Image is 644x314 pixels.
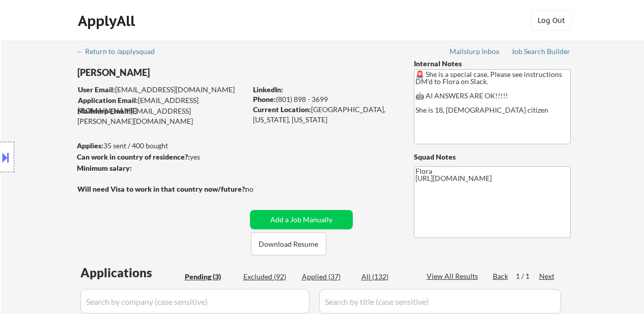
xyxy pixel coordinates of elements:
[319,289,561,313] input: Search by title (case sensitive)
[414,59,571,69] div: Internal Notes
[361,272,412,282] div: All (132)
[450,48,500,55] div: Mailslurp Inbox
[78,12,138,30] div: ApplyAll
[414,152,571,162] div: Squad Notes
[450,47,500,58] a: Mailslurp Inbox
[302,272,353,282] div: Applied (37)
[253,105,311,114] strong: Current Location:
[245,184,274,194] div: no
[253,104,397,124] div: [GEOGRAPHIC_DATA], [US_STATE], [US_STATE]
[250,210,353,229] button: Add a Job Manually
[251,232,326,255] button: Download Resume
[516,271,539,281] div: 1 / 1
[531,10,572,31] button: Log Out
[76,47,164,58] a: ← Return to /applysquad
[253,85,283,94] strong: LinkedIn:
[493,271,509,281] div: Back
[80,289,310,313] input: Search by company (case sensitive)
[253,95,276,103] strong: Phone:
[243,272,294,282] div: Excluded (92)
[511,47,571,58] a: Job Search Builder
[511,48,571,55] div: Job Search Builder
[76,48,164,55] div: ← Return to /applysquad
[80,267,181,279] div: Applications
[185,272,236,282] div: Pending (3)
[539,271,555,281] div: Next
[253,94,397,104] div: (801) 898 - 3699
[427,271,481,281] div: View All Results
